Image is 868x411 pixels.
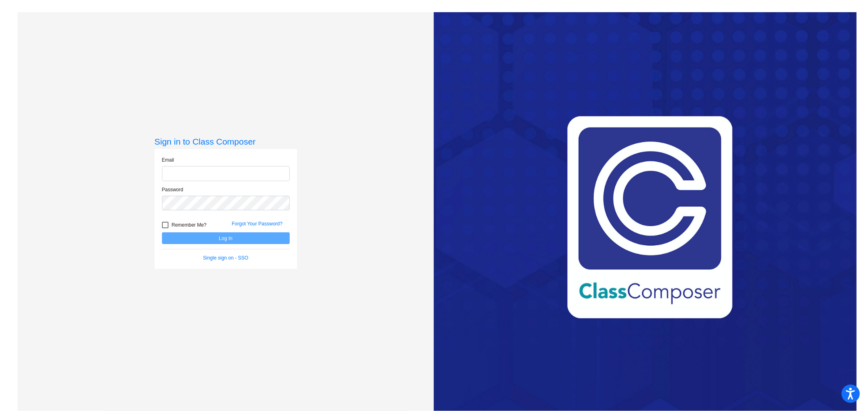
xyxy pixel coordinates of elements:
a: Forgot Your Password? [232,221,283,227]
label: Email [162,156,174,164]
label: Password [162,186,184,193]
a: Single sign on - SSO [203,255,248,261]
h3: Sign in to Class Composer [155,136,297,147]
span: Remember Me? [172,220,207,230]
button: Log In [162,232,290,244]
